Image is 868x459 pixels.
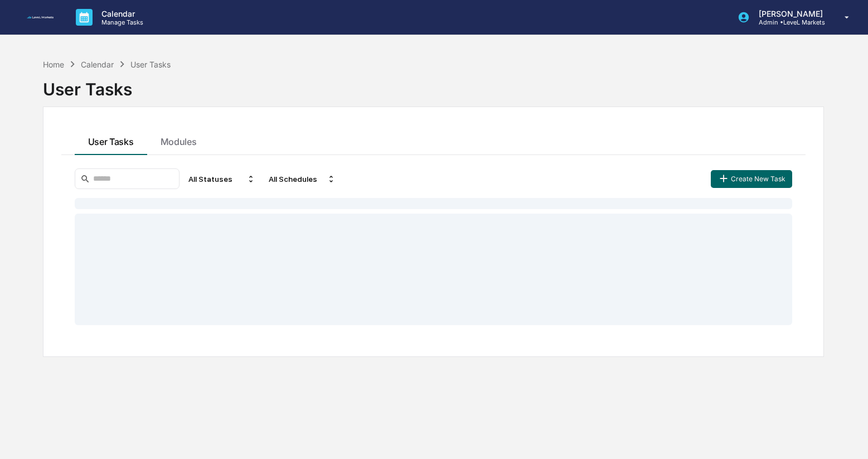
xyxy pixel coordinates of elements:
div: User Tasks [130,60,171,69]
p: Calendar [93,9,149,18]
div: Home [43,60,64,69]
div: User Tasks [43,70,824,99]
button: Create New Task [711,170,792,188]
div: Calendar [81,60,114,69]
img: logo [27,16,54,19]
p: [PERSON_NAME] [750,9,828,18]
button: Modules [147,125,210,155]
p: Admin • LeveL Markets [750,18,828,26]
button: User Tasks [75,125,147,155]
div: All Schedules [264,170,340,188]
div: All Statuses [184,170,260,188]
p: Manage Tasks [93,18,149,26]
